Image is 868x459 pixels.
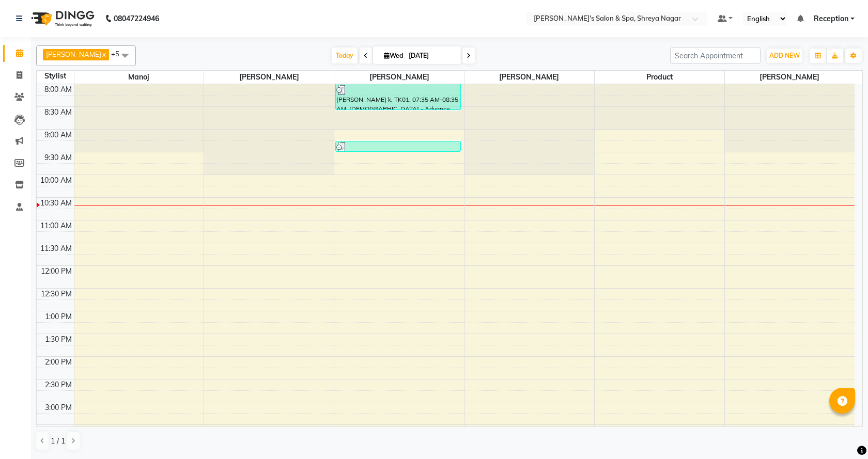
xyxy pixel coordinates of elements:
div: Stylist [37,71,74,82]
span: Today [332,48,358,64]
div: 1:00 PM [43,311,74,322]
span: Product [595,71,724,84]
div: 1:30 PM [43,334,74,345]
span: [PERSON_NAME] [46,50,101,58]
div: 12:30 PM [39,289,74,299]
input: Search Appointment [670,48,761,64]
b: 08047224946 [114,4,159,33]
span: Manoj [74,71,204,84]
span: 1 / 1 [51,436,65,447]
div: [PERSON_NAME], TK02, 09:15 AM-09:30 AM, [PERSON_NAME] Cut Styling [336,141,460,151]
button: ADD NEW [767,49,802,63]
div: 11:30 AM [38,243,74,254]
span: [PERSON_NAME] [204,71,334,84]
div: 10:00 AM [38,175,74,186]
input: 2025-09-03 [406,48,457,64]
div: 3:30 PM [43,425,74,436]
div: 8:00 AM [42,84,74,95]
div: [PERSON_NAME] k, TK01, 07:35 AM-08:35 AM, [DEMOGRAPHIC_DATA] - Advance Haircut,[PERSON_NAME] Cut ... [336,84,460,109]
div: 10:30 AM [38,198,74,209]
span: Reception [814,13,848,24]
div: 9:30 AM [42,152,74,163]
div: 9:00 AM [42,130,74,140]
span: +5 [111,50,127,58]
span: Wed [381,52,406,59]
div: 2:30 PM [43,379,74,390]
div: 11:00 AM [38,220,74,231]
img: logo [26,4,97,33]
span: ADD NEW [769,52,800,59]
div: 8:30 AM [42,107,74,118]
span: [PERSON_NAME] [334,71,464,84]
a: x [101,50,106,58]
div: 2:00 PM [43,357,74,368]
span: [PERSON_NAME] [725,71,855,84]
div: 3:00 PM [43,402,74,413]
iframe: chat widget [825,418,858,449]
div: 12:00 PM [39,266,74,277]
span: [PERSON_NAME] [464,71,594,84]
